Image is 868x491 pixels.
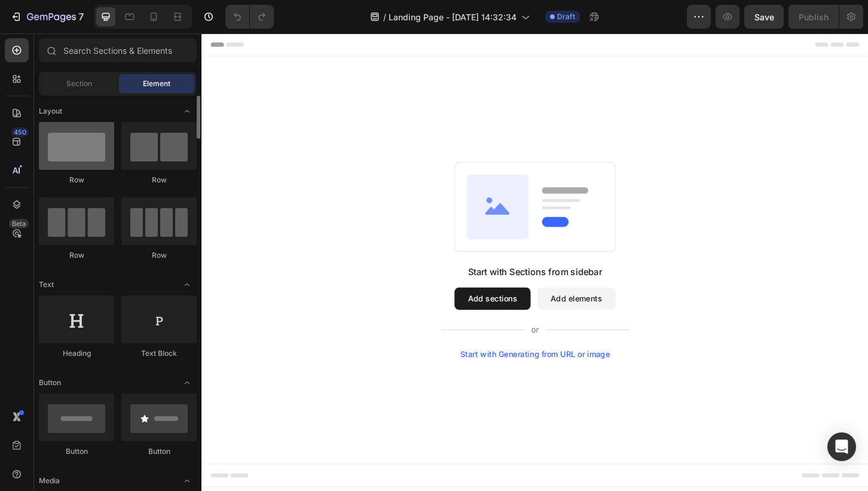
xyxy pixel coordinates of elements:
[178,102,197,121] span: Toggle open
[9,219,29,228] div: Beta
[66,78,92,89] span: Section
[78,10,84,24] p: 7
[225,5,274,29] div: Undo/Redo
[121,348,197,359] div: Text Block
[39,377,61,388] span: Button
[389,11,516,23] span: Landing Page - [DATE] 14:32:34
[39,475,60,486] span: Media
[361,273,445,297] button: Add elements
[178,471,197,490] span: Toggle open
[39,250,114,261] div: Row
[279,340,439,350] div: Start with Generating from URL or image
[754,12,774,22] span: Save
[39,106,62,117] span: Layout
[557,11,575,22] span: Draft
[39,279,54,290] span: Text
[827,432,856,461] div: Open Intercom Messenger
[286,249,431,264] div: Start with Sections from sidebar
[121,446,197,457] div: Button
[39,38,197,62] input: Search Sections & Elements
[178,275,197,294] span: Toggle open
[788,5,839,29] button: Publish
[799,11,829,23] div: Publish
[39,175,114,185] div: Row
[39,446,114,457] div: Button
[178,373,197,392] span: Toggle open
[39,348,114,359] div: Heading
[744,5,784,29] button: Save
[383,11,386,23] span: /
[121,175,197,185] div: Row
[121,250,197,261] div: Row
[143,78,170,89] span: Element
[272,273,354,297] button: Add sections
[5,5,89,29] button: 7
[11,127,29,137] div: 450
[201,33,868,491] iframe: Design area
